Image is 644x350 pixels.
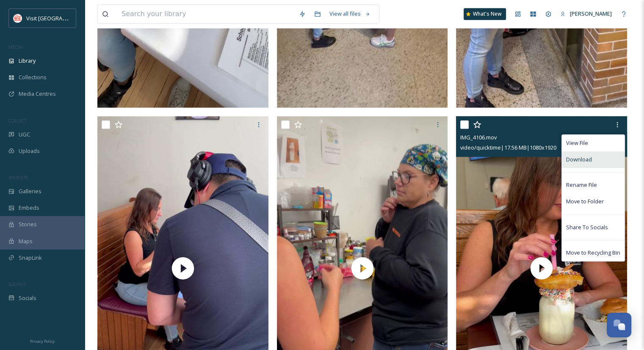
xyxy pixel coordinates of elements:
a: View all files [325,6,375,22]
span: View File [566,139,588,147]
span: WIDGETS [8,174,28,181]
span: MEDIA [8,44,23,50]
span: SOCIALS [8,281,25,287]
span: video/quicktime | 17.56 MB | 1080 x 1920 [460,144,556,151]
span: Socials [19,294,36,302]
span: Maps [19,237,33,245]
span: Stories [19,220,37,228]
span: Embeds [19,204,39,212]
span: [PERSON_NAME] [570,10,612,17]
span: Visit [GEOGRAPHIC_DATA] [26,14,92,22]
button: Open Chat [607,313,631,337]
img: vsbm-stackedMISH_CMYKlogo2017.jpg [14,14,22,22]
a: What's New [464,8,506,20]
a: Privacy Policy [30,336,55,346]
span: SnapLink [19,254,42,262]
span: Move to Folder [566,197,604,206]
input: Search your library [117,5,295,23]
a: [PERSON_NAME] [556,6,616,22]
span: UGC [19,131,30,139]
span: Privacy Policy [30,339,55,344]
span: Share To Socials [566,223,608,231]
span: Download [566,156,592,164]
span: Rename File [566,181,597,189]
span: Media Centres [19,90,56,98]
span: COLLECT [8,117,27,124]
span: Galleries [19,187,41,195]
span: Library [19,57,36,65]
span: Move to Recycling Bin [566,249,620,257]
span: IMG_4106.mov [460,133,497,141]
span: Collections [19,73,47,81]
span: Uploads [19,147,40,155]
